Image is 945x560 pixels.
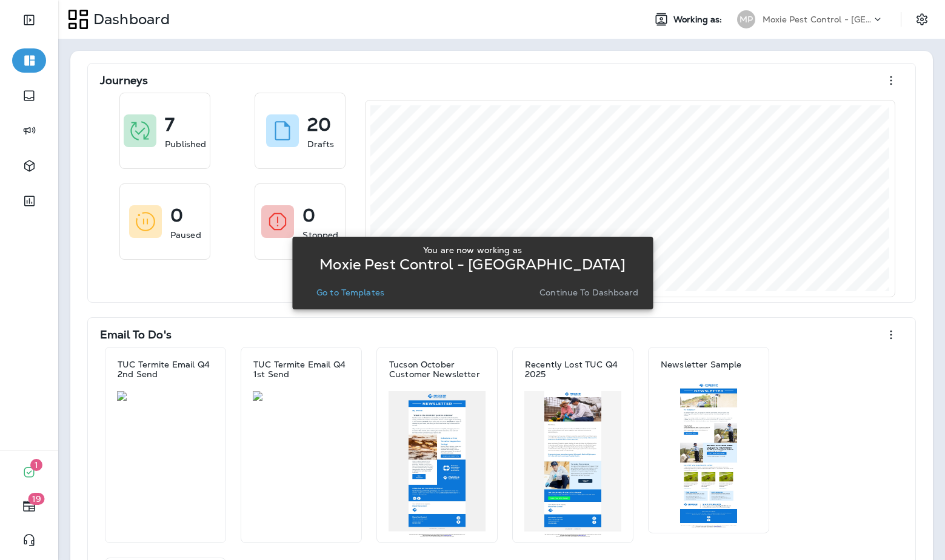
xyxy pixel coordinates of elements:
[316,288,384,297] p: Go to Templates
[660,381,757,528] img: 75575075-7741-45e8-9678-775fbff4396d.jpg
[535,284,643,301] button: Continue to Dashboard
[12,460,46,484] button: 1
[539,288,638,297] p: Continue to Dashboard
[30,459,42,471] span: 1
[170,209,183,222] p: 0
[100,329,172,341] p: Email To Do's
[673,15,725,25] span: Working as:
[88,10,170,28] p: Dashboard
[117,391,214,401] img: 57f49e96-8f7a-4de1-a2df-33e9c9493517.jpg
[118,360,213,379] p: TUC Termite Email Q4 2nd Send
[911,8,933,30] button: Settings
[737,10,755,28] div: MP
[28,493,45,505] span: 19
[763,15,872,24] p: Moxie Pest Control - [GEOGRAPHIC_DATA]
[253,391,350,401] img: e114c733-b188-4668-9aaf-5c8041561465.jpg
[423,245,522,255] p: You are now working as
[253,360,349,379] p: TUC Termite Email Q4 1st Send
[170,229,201,241] p: Paused
[12,494,46,518] button: 19
[312,284,389,301] button: Go to Templates
[165,119,175,131] p: 7
[661,360,741,369] p: Newsletter Sample
[319,260,625,269] p: Moxie Pest Control - [GEOGRAPHIC_DATA]
[165,138,206,150] p: Published
[100,74,148,87] p: Journeys
[12,8,46,32] button: Expand Sidebar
